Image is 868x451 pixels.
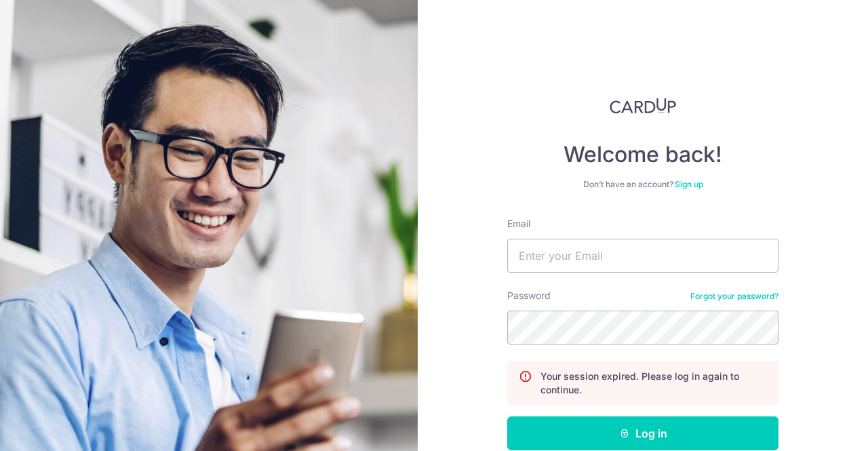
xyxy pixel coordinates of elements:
button: Log in [507,416,778,450]
input: Enter your Email [507,239,778,273]
a: Forgot your password? [690,291,778,302]
a: Sign up [675,179,703,189]
h4: Welcome back! [507,141,778,168]
label: Password [507,289,551,302]
img: CardUp Logo [610,98,676,114]
div: Don’t have an account? [507,179,778,190]
p: Your session expired. Please log in again to continue. [540,370,767,397]
label: Email [507,217,530,231]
